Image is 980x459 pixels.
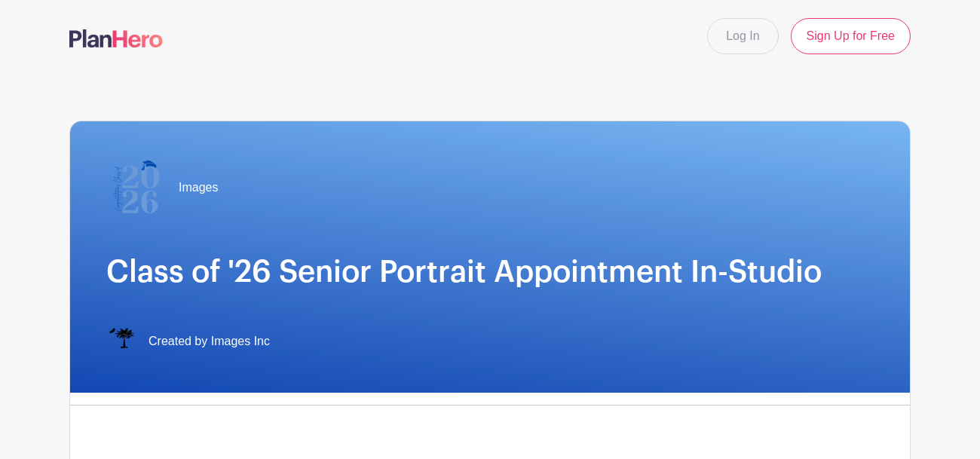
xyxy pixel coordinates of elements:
img: IMAGES%20logo%20transparenT%20PNG%20s.png [106,326,136,356]
span: Images [179,179,218,197]
img: 2026%20logo%20(2).png [106,158,167,218]
a: Sign Up for Free [791,18,911,54]
span: Created by Images Inc [149,332,270,350]
a: Log In [707,18,778,54]
h1: Class of '26 Senior Portrait Appointment In-Studio [106,254,874,290]
img: logo-507f7623f17ff9eddc593b1ce0a138ce2505c220e1c5a4e2b4648c50719b7d32.svg [69,29,163,47]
